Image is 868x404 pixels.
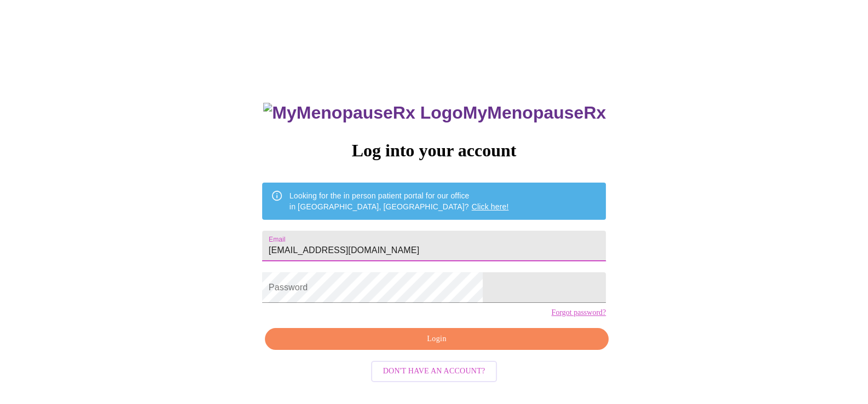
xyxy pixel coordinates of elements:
[371,361,497,382] button: Don't have an account?
[551,308,606,317] a: Forgot password?
[290,186,509,216] div: Looking for the in person patient portal for our office in [GEOGRAPHIC_DATA], [GEOGRAPHIC_DATA]?
[263,103,606,123] h3: MyMenopauseRx
[263,103,462,123] img: MyMenopauseRx Logo
[265,328,609,350] button: Login
[472,202,509,211] a: Click here!
[368,366,500,375] a: Don't have an account?
[383,365,485,378] span: Don't have an account?
[262,140,606,161] h3: Log into your account
[277,332,596,346] span: Login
